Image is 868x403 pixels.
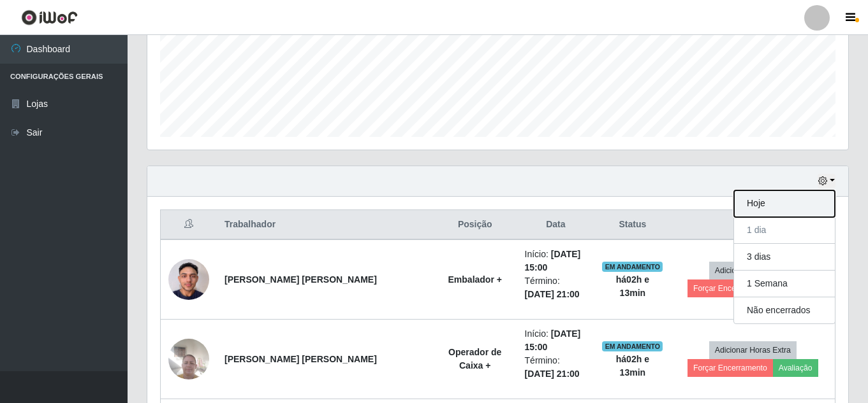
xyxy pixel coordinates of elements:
th: Posição [433,210,517,240]
th: Status [594,210,671,240]
button: Forçar Encerramento [688,279,773,297]
th: Data [517,210,595,240]
strong: [PERSON_NAME] [PERSON_NAME] [224,274,377,285]
strong: Operador de Caixa + [448,347,501,371]
li: Início: [525,248,587,274]
th: Trabalhador [217,210,433,240]
time: [DATE] 15:00 [525,329,581,352]
time: [DATE] 15:00 [525,249,581,272]
th: Opções [671,210,835,240]
button: Adicionar Horas Extra [709,262,797,279]
img: CoreUI Logo [21,10,78,25]
img: 1624968154038.jpeg [168,332,209,386]
img: 1754834692100.jpeg [168,252,209,306]
button: 1 dia [734,217,835,244]
button: 3 dias [734,244,835,271]
span: EM ANDAMENTO [602,262,663,272]
button: Hoje [734,190,835,217]
li: Término: [525,354,587,381]
time: [DATE] 21:00 [525,289,580,299]
button: Forçar Encerramento [688,359,773,377]
li: Término: [525,274,587,301]
button: Não encerrados [734,297,835,323]
li: Início: [525,327,587,354]
strong: há 02 h e 13 min [616,354,649,378]
button: Adicionar Horas Extra [709,341,797,359]
strong: Embalador + [448,274,502,285]
strong: [PERSON_NAME] [PERSON_NAME] [224,354,377,364]
button: 1 Semana [734,271,835,297]
button: Avaliação [773,359,818,377]
span: EM ANDAMENTO [602,341,663,351]
strong: há 02 h e 13 min [616,274,649,298]
time: [DATE] 21:00 [525,369,580,379]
